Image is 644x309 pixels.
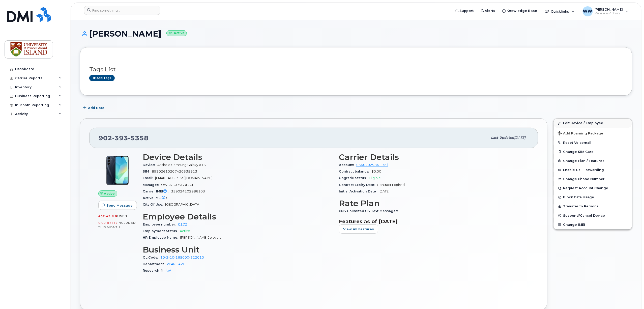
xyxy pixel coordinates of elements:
[98,201,137,210] button: Send Message
[143,222,178,226] span: Employee number
[143,229,180,233] span: Employment Status
[143,262,167,266] span: Department
[554,147,632,156] button: Change SIM Card
[143,183,161,187] span: Manager
[339,199,529,208] h3: Rate Plan
[117,214,127,218] span: used
[106,203,133,208] span: Send Message
[143,256,160,259] span: GL Code
[343,227,374,232] span: View All Features
[514,136,526,139] span: [DATE]
[558,131,603,136] span: Add Roaming Package
[554,175,632,184] button: Change Phone Number
[169,196,173,200] span: —
[98,221,136,229] span: included this month
[356,163,388,167] a: 0540202984 - Bell
[554,193,632,202] button: Block Data Usage
[143,153,333,162] h3: Device Details
[102,155,133,185] img: A16.png
[157,163,206,167] span: Android Samsung Galaxy A16
[339,183,377,187] span: Contract Expiry Date
[554,184,632,193] button: Request Account Change
[339,176,369,180] span: Upgrade Status
[339,218,529,224] h3: Features as of [DATE]
[89,75,115,81] a: Add tags
[369,176,381,180] span: Eligible
[167,262,185,266] a: VPAR - AVC
[171,189,205,193] span: 359024102986103
[160,256,204,259] a: 10-2-10-165000-622010
[143,245,333,254] h3: Business Unit
[554,165,632,175] button: Enable Call Forwarding
[491,136,514,139] span: Last updated
[155,176,212,180] span: [EMAIL_ADDRESS][DOMAIN_NAME]
[554,128,632,138] button: Add Roaming Package
[99,134,149,142] span: 902
[563,168,604,172] span: Enable Call Forwarding
[143,170,152,173] span: SIM
[143,236,180,239] span: HR Employee Name
[128,134,149,142] span: 5358
[104,191,115,196] span: Active
[339,163,356,167] span: Account
[152,170,197,173] span: 89302610207420535913
[89,66,623,73] h3: Tags List
[339,224,378,234] button: View All Features
[80,103,109,112] button: Add Note
[180,236,221,239] span: [PERSON_NAME] Jelovcic
[165,203,200,206] span: [GEOGRAPHIC_DATA]
[339,153,529,162] h3: Carrier Details
[143,203,165,206] span: City Of Use
[339,170,371,173] span: Contract balance
[161,183,194,187] span: OWFALCONBRIDGE
[98,214,117,218] span: 402.49 MB
[554,156,632,165] button: Change Plan / Features
[554,211,632,220] button: Suspend/Cancel Device
[563,159,605,163] span: Change Plan / Features
[554,119,632,128] a: Edit Device / Employee
[339,209,400,213] span: PNS Unlimited US Text Messages
[178,222,187,226] a: 0172
[143,189,171,193] span: Carrier IMEI
[166,269,171,272] a: N/A
[143,176,155,180] span: Email
[554,220,632,229] button: Change IMEI
[112,134,128,142] span: 393
[80,29,632,38] h1: [PERSON_NAME]
[98,221,118,224] span: 0.00 Bytes
[554,202,632,211] button: Transfer to Personal
[377,183,405,187] span: Contract Expired
[379,189,390,193] span: [DATE]
[339,189,379,193] span: Initial Activation Date
[180,229,190,233] span: Active
[143,196,169,200] span: Active IMEI
[143,163,157,167] span: Device
[166,30,187,36] small: Active
[143,269,166,272] span: Research #
[554,138,632,147] button: Reset Voicemail
[143,212,333,221] h3: Employee Details
[563,214,605,217] span: Suspend/Cancel Device
[371,170,381,173] span: $0.00
[88,105,104,110] span: Add Note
